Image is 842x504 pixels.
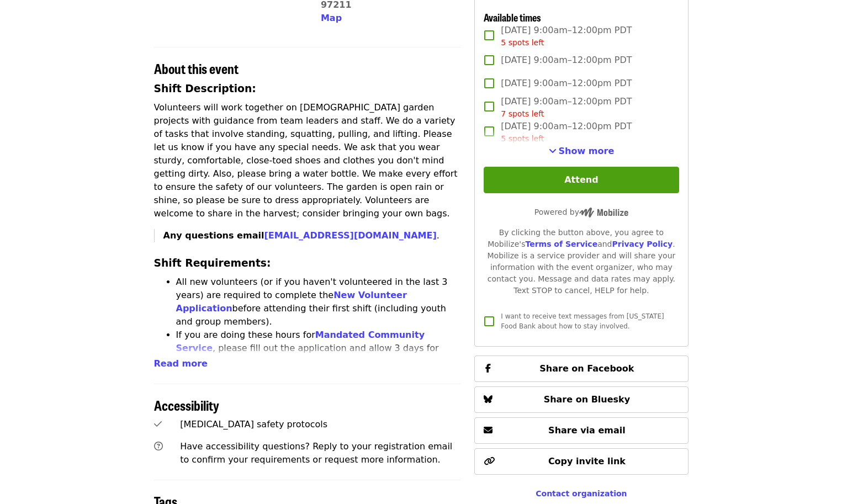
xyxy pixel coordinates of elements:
[154,358,208,369] span: Read more
[163,230,437,241] strong: Any questions email
[536,489,627,498] a: Contact organization
[548,456,626,466] span: Copy invite link
[534,208,628,216] span: Powered by
[501,312,664,330] span: I want to receive text messages from [US_STATE] Food Bank about how to stay involved.
[501,54,632,67] span: [DATE] 9:00am–12:00pm PDT
[501,109,544,118] span: 7 spots left
[539,363,634,374] span: Share on Facebook
[176,275,462,328] li: All new volunteers (or if you haven't volunteered in the last 3 years) are required to complete t...
[154,419,162,429] i: check icon
[501,38,544,47] span: 5 spots left
[474,417,688,444] button: Share via email
[154,395,219,415] span: Accessibility
[484,167,679,193] button: Attend
[501,77,632,90] span: [DATE] 9:00am–12:00pm PDT
[321,13,342,23] span: Map
[612,240,672,248] a: Privacy Policy
[559,146,615,156] span: Show more
[501,24,632,49] span: [DATE] 9:00am–12:00pm PDT
[544,394,631,405] span: Share on Bluesky
[180,441,452,465] span: Have accessibility questions? Reply to your registration email to confirm your requirements or re...
[321,12,342,25] button: Map
[501,95,632,120] span: [DATE] 9:00am–12:00pm PDT
[548,425,626,436] span: Share via email
[484,227,679,296] div: By clicking the button above, you agree to Mobilize's and . Mobilize is a service provider and wi...
[501,120,632,145] span: [DATE] 9:00am–12:00pm PDT
[474,356,688,382] button: Share on Facebook
[154,83,256,94] strong: Shift Description:
[154,257,271,269] strong: Shift Requirements:
[484,10,541,24] span: Available times
[474,386,688,413] button: Share on Bluesky
[176,290,407,314] a: New Volunteer Application
[549,145,615,158] button: See more timeslots
[154,357,208,370] button: Read more
[154,441,163,452] i: question-circle icon
[154,59,239,78] span: About this event
[579,208,628,217] img: Powered by Mobilize
[176,328,462,381] li: If you are doing these hours for , please fill out the application and allow 3 days for approval....
[163,229,462,242] p: .
[154,101,462,220] p: Volunteers will work together on [DEMOGRAPHIC_DATA] garden projects with guidance from team leade...
[264,230,436,241] a: [EMAIL_ADDRESS][DOMAIN_NAME]
[525,240,597,248] a: Terms of Service
[180,418,461,431] div: [MEDICAL_DATA] safety protocols
[501,134,544,143] span: 5 spots left
[474,448,688,475] button: Copy invite link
